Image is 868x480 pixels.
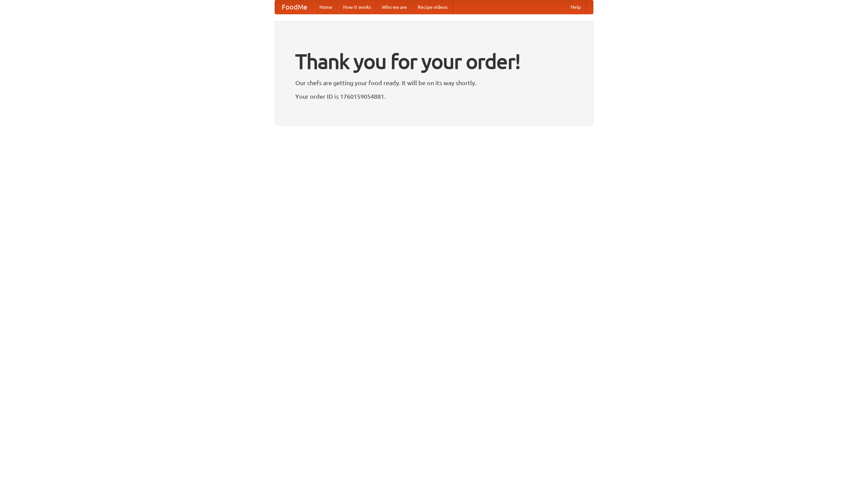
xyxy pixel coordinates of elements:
a: Help [565,0,586,14]
a: Home [314,0,338,14]
a: How it works [338,0,376,14]
a: FoodMe [275,0,314,14]
p: Your order ID is 1760159054881. [295,91,573,101]
a: Who we are [376,0,412,14]
a: Recipe videos [412,0,453,14]
h1: Thank you for your order! [295,45,573,78]
p: Our chefs are getting your food ready. It will be on its way shortly. [295,78,573,88]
